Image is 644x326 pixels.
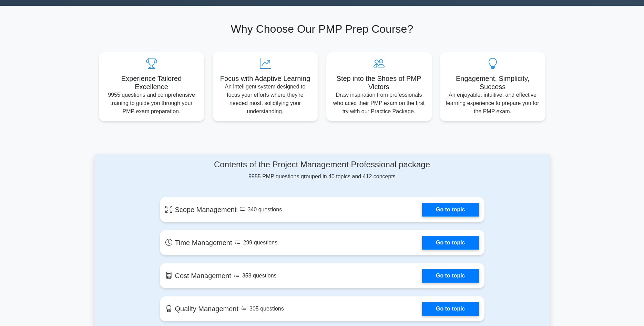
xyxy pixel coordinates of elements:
[332,91,426,116] p: Draw inspiration from professionals who aced their PMP exam on the first try with our Practice Pa...
[160,160,484,170] h4: Contents of the Project Management Professional package
[332,74,426,91] h5: Step into the Shoes of PMP Victors
[422,236,479,250] a: Go to topic
[160,160,484,181] div: 9955 PMP questions grouped in 40 topics and 412 concepts
[422,203,479,217] a: Go to topic
[99,22,545,35] h2: Why Choose Our PMP Prep Course?
[104,74,199,91] h5: Experience Tailored Excellence
[218,74,313,83] h5: Focus with Adaptive Learning
[422,302,479,316] a: Go to topic
[104,91,199,116] p: 9955 questions and comprehensive training to guide you through your PMP exam preparation.
[218,83,313,116] p: An intelligent system designed to focus your efforts where they're needed most, solidifying your ...
[422,269,479,283] a: Go to topic
[446,91,540,116] p: An enjoyable, intuitive, and effective learning experience to prepare you for the PMP exam.
[446,74,540,91] h5: Engagement, Simplicity, Success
